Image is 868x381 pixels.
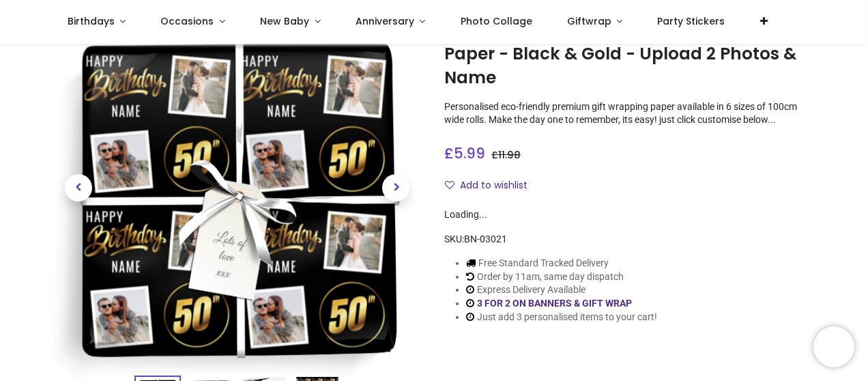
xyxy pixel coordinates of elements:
h1: Personalised 50th Birthday Wrapping Paper - Black & Gold - Upload 2 Photos & Name [444,19,818,89]
span: Photo Collage [461,14,532,28]
a: Next [368,68,424,308]
p: Personalised eco-friendly premium gift wrapping paper available in 6 sizes of 100cm wide rolls. M... [444,100,818,127]
i: Add to wishlist [445,180,454,190]
span: New Baby [260,14,309,28]
span: Birthdays [68,14,115,28]
li: Free Standard Tracked Delivery [466,257,657,270]
span: £ [491,148,521,162]
a: 3 FOR 2 ON BANNERS & GIFT WRAP [477,298,632,309]
div: Loading... [444,208,818,222]
span: BN-03021 [464,234,507,244]
iframe: Brevo live chat [813,326,854,367]
li: Just add 3 personalised items to your cart! [466,311,657,324]
span: Anniversary [356,14,414,28]
span: £ [444,143,485,163]
span: Next [382,174,409,201]
span: 5.99 [454,143,485,163]
span: Giftwrap [567,14,611,28]
button: Add to wishlistAdd to wishlist [444,174,539,197]
span: Previous [65,174,92,201]
span: Occasions [160,14,214,28]
li: Order by 11am, same day dispatch [466,270,657,284]
span: Party Stickers [657,14,725,28]
li: Express Delivery Available [466,283,657,297]
div: SKU: [444,233,818,246]
a: Previous [50,68,106,308]
span: 11.98 [498,148,521,162]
